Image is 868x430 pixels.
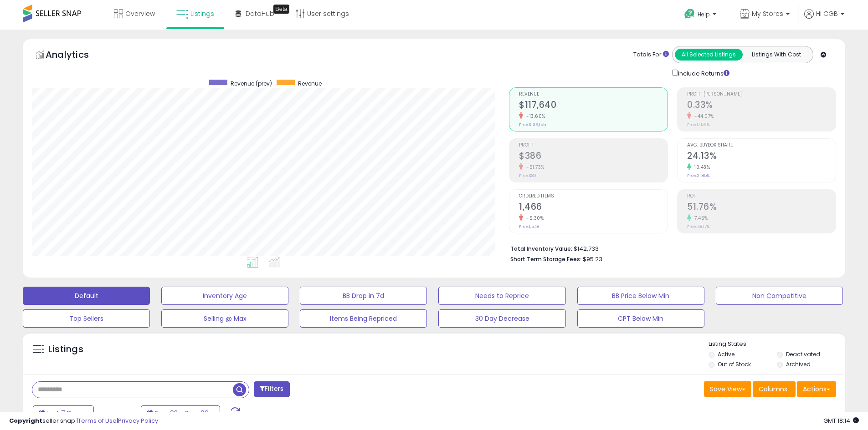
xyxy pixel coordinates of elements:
[687,122,709,127] small: Prev: 0.59%
[438,309,565,328] button: 30 Day Decrease
[716,287,843,305] button: Non Competitive
[687,143,836,148] span: Avg. Buybox Share
[583,255,602,263] span: $95.23
[519,202,668,214] h2: 1,466
[48,343,83,356] h5: Listings
[246,9,274,18] span: DataHub
[23,287,150,305] button: Default
[687,100,836,112] h2: 0.33%
[9,416,42,425] strong: Copyright
[46,409,82,418] span: Last 7 Days
[519,100,668,112] h2: $117,640
[709,340,845,349] p: Listing States:
[691,215,708,222] small: 7.45%
[687,224,709,229] small: Prev: 48.17%
[718,360,751,368] label: Out of Stock
[125,9,155,18] span: Overview
[161,309,288,328] button: Selling @ Max
[510,255,581,263] b: Short Term Storage Fees:
[752,9,783,18] span: My Stores
[742,49,810,61] button: Listings With Cost
[46,48,107,63] h5: Analytics
[687,202,836,214] h2: 51.76%
[23,309,150,328] button: Top Sellers
[298,80,322,87] span: Revenue
[438,287,565,305] button: Needs to Reprice
[510,245,572,253] b: Total Inventory Value:
[704,381,751,397] button: Save View
[519,151,668,163] h2: $386
[718,350,734,358] label: Active
[687,92,836,97] span: Profit [PERSON_NAME]
[523,113,545,120] small: -13.60%
[141,405,220,421] button: Sep-02 - Sep-08
[519,224,539,229] small: Prev: 1,548
[510,243,829,253] li: $142,733
[797,381,836,397] button: Actions
[687,194,836,199] span: ROI
[677,1,725,30] a: Help
[523,164,544,171] small: -51.73%
[33,405,94,421] button: Last 7 Days
[786,350,820,358] label: Deactivated
[786,360,811,368] label: Archived
[273,5,289,14] div: Tooltip anchor
[9,417,158,425] div: seller snap | |
[687,151,836,163] h2: 24.13%
[190,9,214,18] span: Listings
[519,122,546,127] small: Prev: $136,155
[691,164,710,171] small: 10.43%
[519,173,538,178] small: Prev: $801
[691,113,714,120] small: -44.07%
[519,92,668,97] span: Revenue
[665,68,740,78] div: Include Returns
[161,287,288,305] button: Inventory Age
[675,49,743,61] button: All Selected Listings
[698,10,710,18] span: Help
[577,287,704,305] button: BB Price Below Min
[95,410,137,418] span: Compared to:
[804,9,844,30] a: Hi CGB
[254,381,289,397] button: Filters
[118,416,158,425] a: Privacy Policy
[577,309,704,328] button: CPT Below Min
[816,9,838,18] span: Hi CGB
[154,409,209,418] span: Sep-02 - Sep-08
[753,381,796,397] button: Columns
[231,80,272,87] span: Revenue (prev)
[523,215,544,222] small: -5.30%
[519,143,668,148] span: Profit
[823,416,859,425] span: 2025-09-16 18:14 GMT
[78,416,117,425] a: Terms of Use
[300,287,427,305] button: BB Drop in 7d
[519,194,668,199] span: Ordered Items
[684,8,695,20] i: Get Help
[759,384,787,394] span: Columns
[633,51,669,59] div: Totals For
[687,173,709,178] small: Prev: 21.85%
[300,309,427,328] button: Items Being Repriced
